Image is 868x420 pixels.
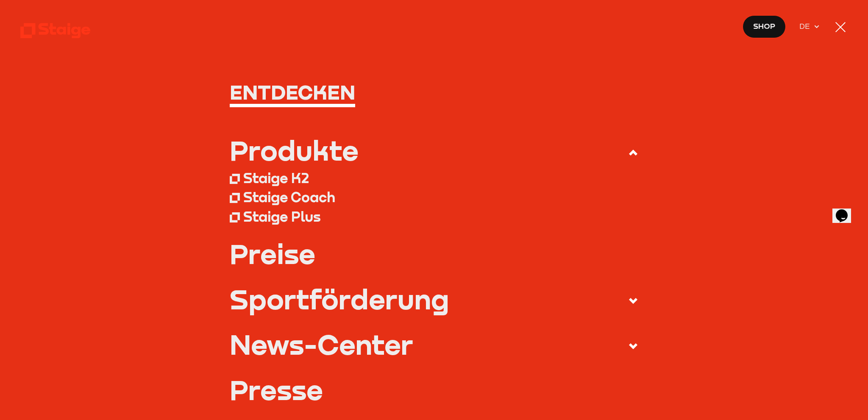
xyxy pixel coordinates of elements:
div: Staige Coach [243,189,335,206]
div: News-Center [230,331,413,358]
a: Preise [230,240,638,267]
a: Staige Plus [230,207,638,226]
iframe: chat widget [832,197,860,223]
div: Staige K2 [243,170,309,186]
a: Staige Coach [230,188,638,207]
a: Staige K2 [230,168,638,187]
div: Staige Plus [243,208,321,225]
div: Produkte [230,136,359,164]
a: Presse [230,376,638,403]
a: Shop [743,15,786,38]
div: Sportförderung [230,285,449,312]
span: DE [799,20,813,32]
span: Shop [753,20,775,32]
